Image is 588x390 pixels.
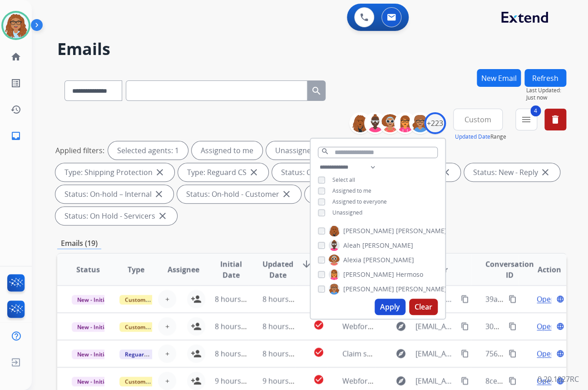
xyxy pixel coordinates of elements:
[72,350,114,359] span: New - Initial
[313,320,324,330] mat-icon: check_circle
[76,264,100,275] span: Status
[396,285,447,294] span: [PERSON_NAME]
[550,114,561,125] mat-icon: delete
[461,377,469,385] mat-icon: content_copy
[165,348,169,359] span: +
[461,322,469,330] mat-icon: content_copy
[509,295,517,303] mat-icon: content_copy
[343,285,394,294] span: [PERSON_NAME]
[215,376,256,386] span: 9 hours ago
[154,167,165,178] mat-icon: close
[281,189,292,200] mat-icon: close
[72,295,114,305] span: New - Initial
[248,167,259,178] mat-icon: close
[262,294,303,304] span: 8 hours ago
[108,141,188,160] div: Selected agents: 1
[509,350,517,358] mat-icon: content_copy
[153,189,164,200] mat-icon: close
[305,185,443,203] div: Status: On Hold - Pending Parts
[72,322,114,332] span: New - Initial
[538,374,579,385] p: 0.20.1027RC
[477,69,521,87] button: New Email
[343,226,394,235] span: [PERSON_NAME]
[191,294,202,305] mat-icon: person_add
[10,104,21,115] mat-icon: history
[415,321,456,332] span: [EMAIL_ADDRESS][PERSON_NAME][DOMAIN_NAME]
[537,348,555,359] span: Open
[119,295,178,305] span: Customer Support
[395,375,406,386] mat-icon: explore
[537,375,555,386] span: Open
[395,348,406,359] mat-icon: explore
[119,322,178,332] span: Customer Support
[262,259,293,280] span: Updated Date
[332,176,355,184] span: Select all
[332,209,362,216] span: Unassigned
[540,167,551,178] mat-icon: close
[455,133,490,140] button: Updated Date
[332,198,387,205] span: Assigned to everyone
[3,13,29,38] img: avatar
[10,51,21,62] mat-icon: home
[343,270,394,279] span: [PERSON_NAME]
[311,85,322,96] mat-icon: search
[55,163,174,181] div: Type: Shipping Protection
[461,350,469,358] mat-icon: content_copy
[119,350,161,359] span: Reguard CS
[342,376,548,386] span: Webform from [EMAIL_ADDRESS][DOMAIN_NAME] on [DATE]
[191,375,202,386] mat-icon: person_add
[524,69,566,87] button: Refresh
[363,255,414,265] span: [PERSON_NAME]
[128,264,144,275] span: Type
[301,259,311,270] mat-icon: arrow_downward
[215,321,256,331] span: 8 hours ago
[415,375,456,386] span: [EMAIL_ADDRESS][DOMAIN_NAME]
[57,40,566,58] h2: Emails
[321,147,329,155] mat-icon: search
[396,270,423,279] span: Hermoso
[55,145,104,156] p: Applied filters:
[57,238,101,249] p: Emails (19)
[158,290,176,308] button: +
[343,241,361,250] span: Aleah
[191,348,202,359] mat-icon: person_add
[158,372,176,390] button: +
[526,87,566,94] span: Last Updated:
[521,114,532,125] mat-icon: menu
[266,141,325,160] div: Unassigned
[455,133,506,140] span: Range
[464,118,491,121] span: Custom
[119,377,178,386] span: Customer Support
[515,109,537,130] button: 4
[165,294,169,305] span: +
[272,163,361,181] div: Status: Open - All
[332,187,371,195] span: Assigned to me
[178,163,268,181] div: Type: Reguard CS
[157,210,168,221] mat-icon: close
[530,105,541,116] span: 4
[395,321,406,332] mat-icon: explore
[72,377,114,386] span: New - Initial
[526,94,566,101] span: Just now
[168,264,199,275] span: Assignee
[313,374,324,385] mat-icon: check_circle
[165,321,169,332] span: +
[262,349,303,359] span: 8 hours ago
[158,345,176,363] button: +
[191,321,202,332] mat-icon: person_add
[464,163,560,181] div: Status: New - Reply
[424,112,446,134] div: +223
[215,349,256,359] span: 8 hours ago
[262,376,303,386] span: 9 hours ago
[362,241,413,250] span: [PERSON_NAME]
[537,294,555,305] span: Open
[519,254,566,285] th: Action
[55,207,177,225] div: Status: On Hold - Servicers
[556,322,564,330] mat-icon: language
[485,259,534,280] span: Conversation ID
[192,141,262,160] div: Assigned to me
[509,377,517,385] mat-icon: content_copy
[440,167,451,178] mat-icon: close
[537,321,555,332] span: Open
[10,130,21,141] mat-icon: inbox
